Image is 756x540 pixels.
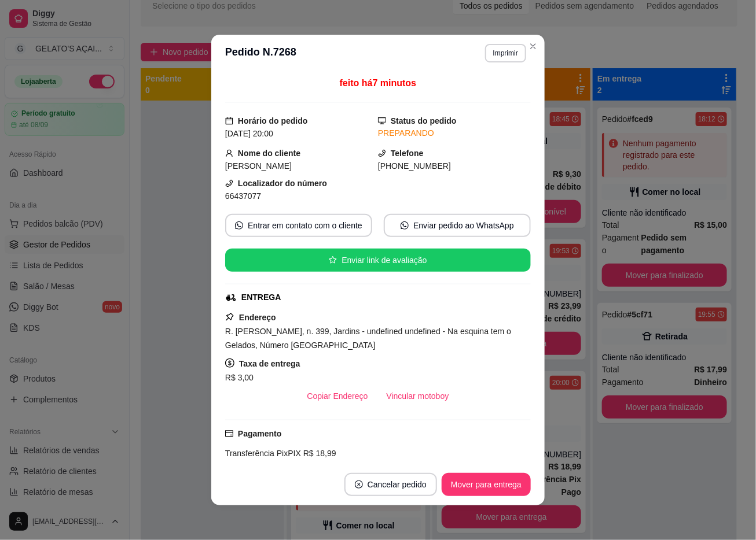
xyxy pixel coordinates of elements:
strong: Status do pedido [391,116,457,125]
button: whats-appEntrar em contato com o cliente [225,214,372,237]
strong: Horário do pedido [238,116,308,125]
button: close-circleCancelar pedido [344,473,437,496]
button: Close [524,37,542,56]
span: pushpin [225,312,234,321]
span: calendar [225,117,233,125]
div: PREPARANDO [378,127,531,139]
span: close-circle [355,480,363,489]
button: Vincular motoboy [377,384,458,408]
button: Copiar Endereço [298,384,377,408]
span: [PHONE_NUMBER] [378,161,451,171]
span: feito há 7 minutos [340,78,416,88]
span: dollar [225,358,234,368]
span: phone [378,149,386,157]
span: desktop [378,117,386,125]
h3: Pedido N. 7268 [225,44,296,62]
span: user [225,149,233,157]
div: ENTREGA [241,291,281,304]
strong: Localizador do número [238,179,327,188]
span: phone [225,179,233,187]
span: [PERSON_NAME] [225,161,292,171]
strong: Telefone [391,149,424,158]
strong: Endereço [239,313,276,322]
span: R$ 3,00 [225,373,254,382]
strong: Taxa de entrega [239,359,300,368]
span: star [329,256,337,264]
span: 66437077 [225,191,261,201]
span: R. [PERSON_NAME], n. 399, Jardins - undefined undefined - Na esquina tem o Gelados, Número [GEOGR... [225,327,511,350]
span: R$ 18,99 [301,449,336,458]
strong: Nome do cliente [238,149,300,158]
strong: Pagamento [238,429,281,438]
button: Mover para entrega [442,473,531,496]
button: whats-appEnviar pedido ao WhatsApp [384,214,531,237]
span: whats-app [235,221,243,230]
button: Imprimir [485,44,526,62]
span: whats-app [401,221,409,230]
button: starEnviar link de avaliação [225,249,531,272]
span: Transferência Pix PIX [225,449,301,458]
span: [DATE] 20:00 [225,129,273,138]
span: credit-card [225,430,233,438]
